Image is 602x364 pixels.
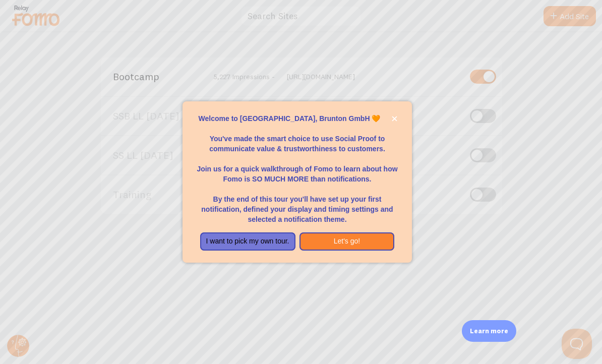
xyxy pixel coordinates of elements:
p: You've made the smart choice to use Social Proof to communicate value & trustworthiness to custom... [195,124,400,154]
p: Welcome to [GEOGRAPHIC_DATA], Brunton GmbH 🧡 [195,113,400,124]
button: I want to pick my own tour. [200,232,295,251]
p: Learn more [470,326,508,336]
p: Join us for a quick walkthrough of Fomo to learn about how Fomo is SO MUCH MORE than notifications. [195,154,400,184]
button: close, [389,113,400,124]
div: Learn more [462,320,516,342]
p: By the end of this tour you'll have set up your first notification, defined your display and timi... [195,184,400,224]
div: Welcome to Fomo, Brunton GmbH 🧡You&amp;#39;ve made the smart choice to use Social Proof to commun... [183,101,412,263]
button: Let's go! [299,232,395,251]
